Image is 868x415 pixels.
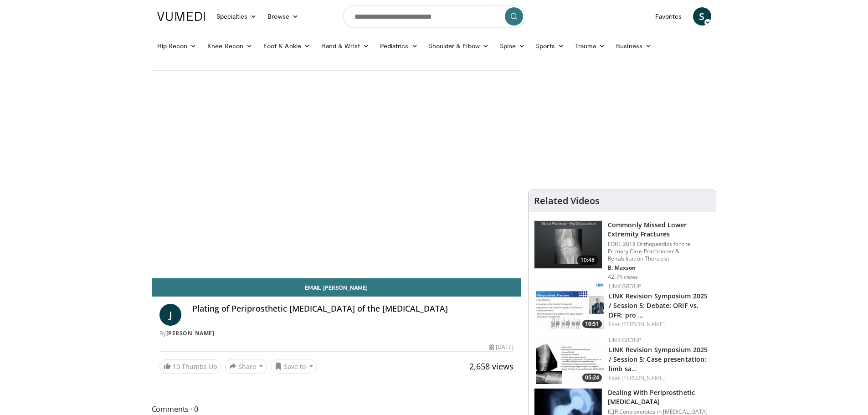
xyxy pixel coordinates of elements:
h3: Commonly Missed Lower Extremity Fractures [608,220,710,239]
div: By [159,329,514,338]
img: 396c6a47-3b7d-4d3c-a899-9817386b0f12.150x105_q85_crop-smart_upscale.jpg [536,282,604,330]
a: Business [611,37,657,55]
img: 1abc8f85-94d1-4a82-af5d-eafa9bee419a.150x105_q85_crop-smart_upscale.jpg [536,336,604,384]
a: Knee Recon [202,37,258,55]
a: Trauma [570,37,611,55]
video-js: Video Player [152,71,521,278]
a: J [159,304,181,326]
a: Hip Recon [152,37,202,55]
div: Feat. [609,374,709,382]
a: 10 Thumbs Up [159,359,221,374]
p: FORE 2018 Orthopaedics for the Primary Care Practitioner & Rehabilitation Therapist [608,241,710,262]
div: [DATE] [489,343,514,351]
span: 2,658 views [469,361,514,372]
a: Pediatrics [375,37,423,55]
a: LINK Revision Symposium 2025 / Session 5: Debate: ORIF vs. DFR: pro … [609,292,708,319]
a: Shoulder & Elbow [423,37,494,55]
p: 42.7K views [608,273,638,281]
a: 10:51 [536,282,604,330]
img: VuMedi Logo [157,12,205,21]
button: Share [225,359,267,374]
a: [PERSON_NAME] [166,329,215,337]
a: 10:48 Commonly Missed Lower Extremity Fractures FORE 2018 Orthopaedics for the Primary Care Pract... [534,220,710,281]
p: B. Maxson [608,264,710,272]
span: 05:24 [582,374,602,382]
a: Hand & Wrist [316,37,375,55]
a: 05:24 [536,336,604,384]
h3: Dealing With Periprosthetic [MEDICAL_DATA] [608,388,710,406]
span: 10:48 [577,256,599,265]
a: Foot & Ankle [258,37,316,55]
a: LINK Group [609,282,641,290]
a: Favorites [650,7,688,26]
a: Specialties [211,7,262,26]
span: Comments 0 [152,403,522,415]
span: 10:51 [582,320,602,328]
a: Sports [530,37,570,55]
iframe: Advertisement [554,70,691,184]
button: Save to [271,359,317,374]
a: Email [PERSON_NAME] [152,278,521,297]
div: Feat. [609,320,709,328]
a: S [693,7,711,26]
input: Search topics, interventions [343,5,525,27]
a: LINK Group [609,336,641,344]
a: Spine [494,37,530,55]
a: LINK Revision Symposium 2025 / Session 5: Case presentation: limb sa… [609,345,708,373]
h4: Plating of Periprosthetic [MEDICAL_DATA] of the [MEDICAL_DATA] [192,304,514,314]
span: 10 [173,362,180,371]
img: 4aa379b6-386c-4fb5-93ee-de5617843a87.150x105_q85_crop-smart_upscale.jpg [534,221,602,268]
a: [PERSON_NAME] [621,374,665,382]
h4: Related Videos [534,195,600,206]
a: Browse [262,7,304,26]
a: [PERSON_NAME] [621,320,665,328]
